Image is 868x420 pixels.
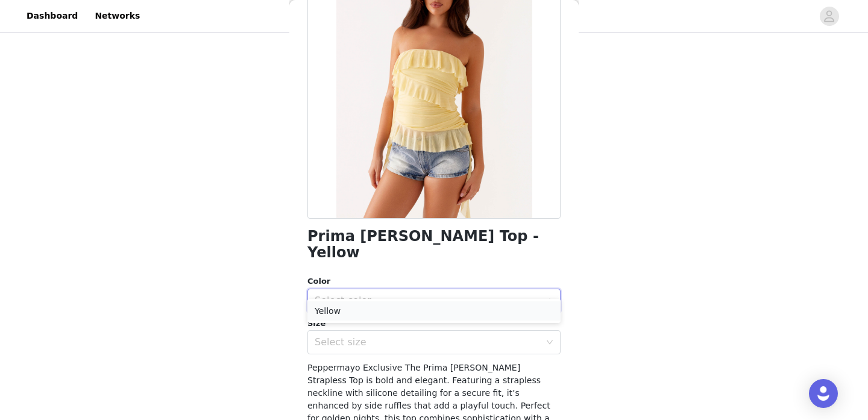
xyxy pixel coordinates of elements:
div: Size [307,318,561,330]
div: Select size [315,336,540,348]
div: Select color [315,295,540,307]
a: Dashboard [19,2,85,30]
div: Open Intercom Messenger [809,379,838,408]
i: icon: down [546,339,553,347]
li: Yellow [307,301,561,321]
div: Color [307,275,561,287]
h1: Prima [PERSON_NAME] Top - Yellow [307,228,561,261]
div: avatar [823,7,835,26]
a: Networks [87,2,147,30]
i: icon: down [546,297,553,306]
